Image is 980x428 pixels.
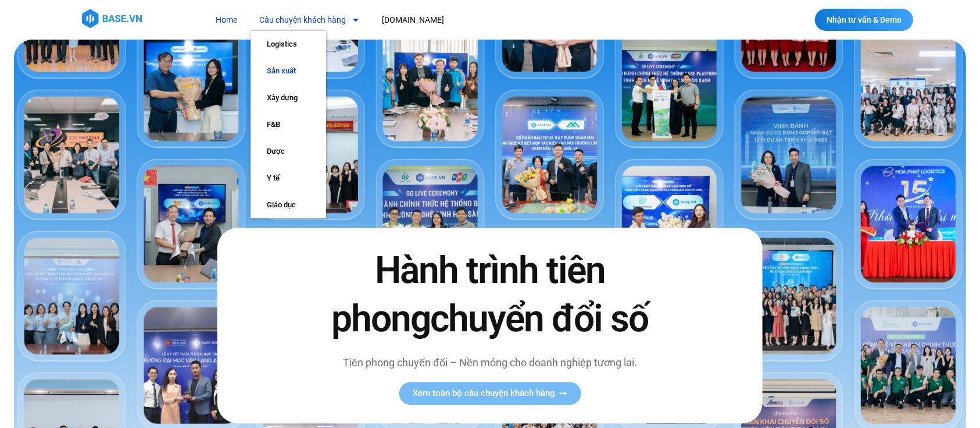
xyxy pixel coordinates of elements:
[251,58,326,84] a: Sản xuất
[251,31,326,58] a: Logistics
[251,31,326,218] ul: Câu chuyện khách hàng
[251,84,326,111] a: Xây dựng
[251,165,326,192] a: Y tế
[827,16,902,24] span: Nhận tư vấn & Demo
[251,138,326,165] a: Dược
[413,390,555,398] span: Xem toàn bộ câu chuyện khách hàng
[251,192,326,218] a: Giáo dục
[430,298,648,341] span: chuyển đổi số
[307,355,673,371] p: Tiên phong chuyển đổi – Nền móng cho doanh nghiệp tương lai.
[207,9,246,31] a: Home
[207,9,657,31] nav: Menu
[399,383,581,405] a: Xem toàn bộ câu chuyện khách hàng
[307,246,673,343] h2: Hành trình tiên phong
[815,9,913,31] a: Nhận tư vấn & Demo
[251,9,369,31] a: Câu chuyện khách hàng
[251,111,326,138] a: F&B
[373,9,453,31] a: [DOMAIN_NAME]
